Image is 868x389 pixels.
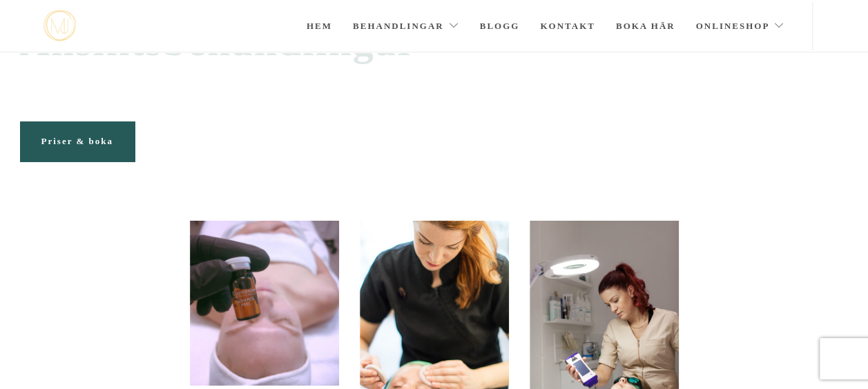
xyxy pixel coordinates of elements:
[44,10,76,41] a: mjstudio mjstudio mjstudio
[616,2,675,50] a: Boka här
[44,10,76,41] img: mjstudio
[540,2,595,50] a: Kontakt
[20,121,135,161] a: Priser & boka
[695,2,784,50] a: Onlineshop
[307,2,332,50] a: Hem
[190,221,339,386] img: 20200316_113429315_iOS
[353,2,459,50] a: Behandlingar
[20,60,849,108] span: Ansiktsbehandlingar
[480,2,520,50] a: Blogg
[41,136,113,146] span: Priser & boka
